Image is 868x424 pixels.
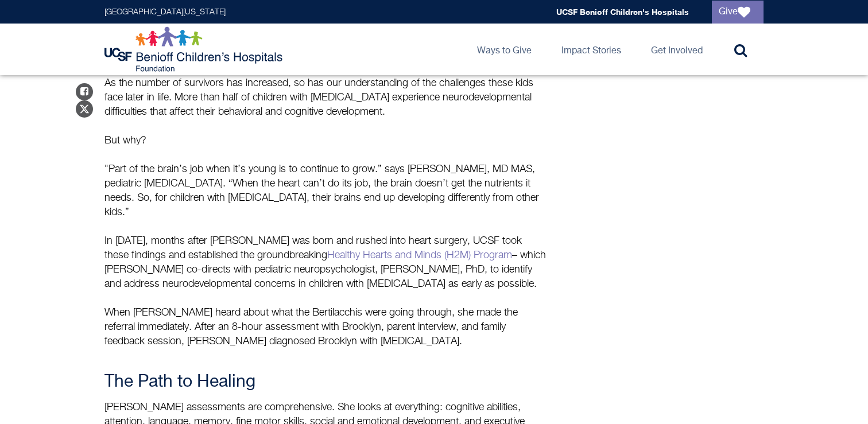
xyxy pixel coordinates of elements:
[104,8,226,16] a: [GEOGRAPHIC_DATA][US_STATE]
[104,306,547,349] p: When [PERSON_NAME] heard about what the Bertilacchis were going through, she made the referral im...
[468,24,541,75] a: Ways to Give
[104,76,547,119] p: As the number of survivors has increased, so has our understanding of the challenges these kids f...
[104,134,547,148] p: But why?
[104,372,547,392] h3: The Path to Healing
[642,24,712,75] a: Get Involved
[556,7,689,17] a: UCSF Benioff Children's Hospitals
[104,234,547,291] p: In [DATE], months after [PERSON_NAME] was born and rushed into heart surgery, UCSF took these fin...
[712,1,764,24] a: Give
[327,250,512,260] a: Healthy Hearts and Minds (H2M) Program
[552,24,630,75] a: Impact Stories
[104,26,285,72] img: Logo for UCSF Benioff Children's Hospitals Foundation
[104,162,547,220] p: "Part of the brain’s job when it’s young is to continue to grow.” says [PERSON_NAME], MD MAS, ped...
